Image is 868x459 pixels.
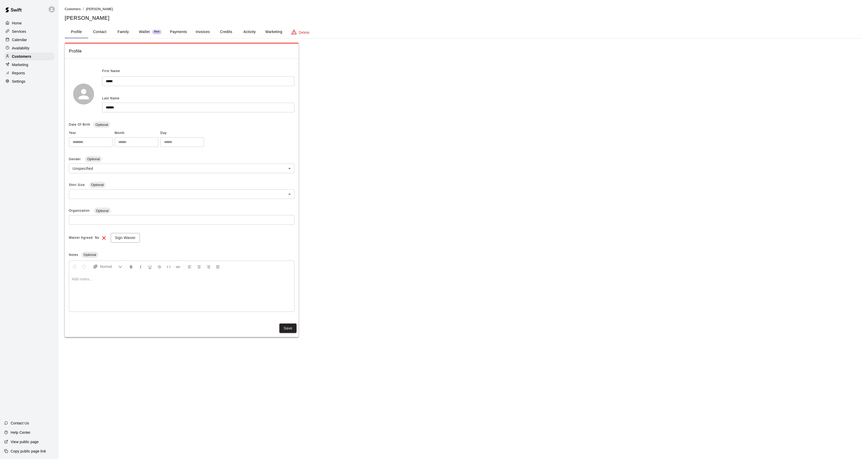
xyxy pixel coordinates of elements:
[94,209,110,213] span: Optional
[65,7,81,11] span: Customers
[11,439,39,444] p: View public page
[69,253,78,257] span: Notes
[12,29,26,34] p: Services
[69,183,86,187] span: Shirt Size
[160,129,204,137] span: Day
[4,28,54,35] a: Services
[12,37,27,42] p: Calendar
[88,26,111,38] button: Contact
[12,70,25,76] p: Reports
[299,30,310,35] p: Delete
[102,67,120,75] span: First Name
[261,26,286,38] button: Marketing
[102,96,120,100] span: Last Name
[69,48,294,55] span: Profile
[69,129,113,137] span: Year
[69,123,90,126] span: Date Of Birth
[4,36,54,44] a: Calendar
[164,262,173,271] button: Insert Code
[279,324,297,333] button: Save
[214,26,238,38] button: Credits
[152,30,162,34] span: New
[12,54,31,59] p: Customers
[12,62,28,67] p: Marketing
[69,157,82,161] span: Gender
[11,449,46,454] p: Copy public page link
[185,262,194,271] button: Left Align
[70,262,79,271] button: Undo
[86,7,113,11] span: [PERSON_NAME]
[136,262,145,271] button: Format Italics
[11,430,30,435] p: Help Center
[81,253,98,257] span: Optional
[4,44,54,52] a: Availability
[65,6,862,12] nav: breadcrumb
[155,262,164,271] button: Format Strikethrough
[127,262,136,271] button: Format Bold
[11,421,29,426] p: Contact Us
[146,262,154,271] button: Format Underline
[83,6,84,12] li: /
[85,157,102,161] span: Optional
[174,262,182,271] button: Insert Link
[115,129,158,137] span: Month
[4,19,54,27] a: Home
[91,262,124,271] button: Formatting Options
[12,79,25,84] p: Settings
[195,262,203,271] button: Center Align
[69,164,294,173] div: Unspecified
[166,26,191,38] button: Payments
[65,26,88,38] button: Profile
[69,234,99,242] span: Waiver Agreed: No
[191,26,214,38] button: Invoices
[111,26,135,38] button: Family
[204,262,213,271] button: Right Align
[100,264,118,269] span: Normal
[4,53,54,60] a: Customers
[80,262,88,271] button: Redo
[12,46,30,51] p: Availability
[4,77,54,85] a: Settings
[4,61,54,69] a: Marketing
[93,123,110,127] span: Optional
[65,26,862,38] div: basic tabs example
[65,15,862,22] h5: [PERSON_NAME]
[213,262,222,271] button: Justify Align
[139,29,150,35] p: Wallet
[111,233,140,243] button: Sign Waiver
[65,7,81,11] a: Customers
[69,209,91,212] span: Organization
[12,21,22,26] p: Home
[238,26,261,38] button: Activity
[4,69,54,77] a: Reports
[89,183,106,187] span: Optional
